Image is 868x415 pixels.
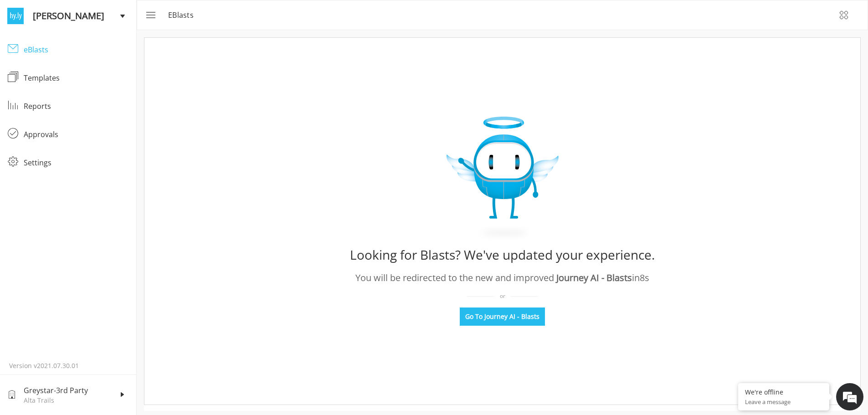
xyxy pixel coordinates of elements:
div: or [467,292,538,300]
div: Looking for Blasts? We've updated your experience. [350,244,655,266]
div: You will be redirected to the new and improved in 8 s [355,271,649,285]
img: expiry_Image [447,117,559,241]
div: Reports [24,101,129,112]
div: We're offline [745,388,822,396]
button: menu [139,4,161,26]
span: [PERSON_NAME] [33,9,120,23]
button: Go To Journey AI - Blasts [460,307,545,326]
span: Journey AI - Blasts [556,272,632,284]
img: logo [7,8,24,24]
div: Approvals [24,129,129,140]
p: eBlasts [168,10,199,20]
span: Go To Journey AI - Blasts [465,312,539,321]
p: Version v2021.07.30.01 [9,361,127,370]
p: Leave a message [745,398,822,406]
div: eBlasts [24,44,129,55]
div: Templates [24,72,129,83]
div: Settings [24,157,129,168]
